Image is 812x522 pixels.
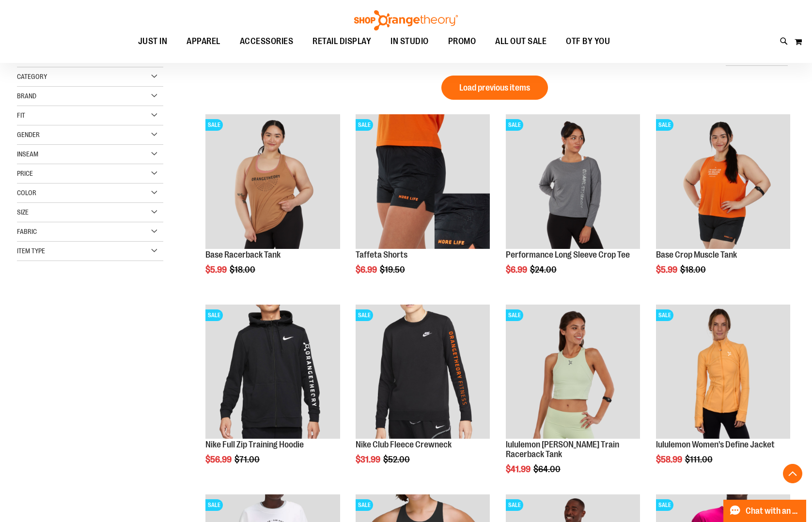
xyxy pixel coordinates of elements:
[656,114,790,248] img: Product image for Base Crop Muscle Tank
[380,265,406,275] span: $19.50
[356,309,373,321] span: SALE
[201,109,344,299] div: product
[501,300,645,499] div: product
[17,73,47,80] span: Category
[656,305,790,440] a: Product image for lululemon Define JacketSALE
[351,300,495,489] div: product
[390,31,429,52] span: IN STUDIO
[205,305,340,440] a: Product image for Nike Full Zip Training HoodieSALE
[356,305,490,440] a: Product image for Nike Club Fleece CrewneckSALE
[656,499,673,511] span: SALE
[656,455,684,464] span: $58.99
[459,83,530,92] span: Load previous items
[17,111,25,119] span: Fit
[501,109,645,299] div: product
[356,250,407,260] a: Taffeta Shorts
[656,440,775,449] a: lululemon Women's Define Jacket
[351,109,495,299] div: product
[746,507,800,516] span: Chat with an Expert
[566,31,610,52] span: OTF BY YOU
[201,300,344,489] div: product
[530,265,558,275] span: $24.00
[506,464,532,474] span: $41.99
[656,119,673,131] span: SALE
[312,31,371,52] span: RETAIL DISPLAY
[205,440,304,449] a: Nike Full Zip Training Hoodie
[17,208,29,216] span: Size
[205,114,340,248] img: Product image for Base Racerback Tank
[240,31,294,52] span: ACCESSORIES
[353,10,459,31] img: Shop Orangetheory
[205,265,228,275] span: $5.99
[506,440,619,459] a: lululemon [PERSON_NAME] Train Racerback Tank
[651,300,795,489] div: product
[495,31,547,52] span: ALL OUT SALE
[356,114,490,248] img: Product image for Camo Tafetta Shorts
[448,31,476,52] span: PROMO
[656,305,790,439] img: Product image for lululemon Define Jacket
[506,114,640,250] a: Product image for Performance Long Sleeve Crop TeeSALE
[685,455,714,464] span: $111.00
[230,265,257,275] span: $18.00
[234,455,261,464] span: $71.00
[17,150,38,158] span: Inseam
[506,265,529,275] span: $6.99
[356,265,378,275] span: $6.99
[356,499,373,511] span: SALE
[205,309,223,321] span: SALE
[506,305,640,439] img: Product image for lululemon Wunder Train Racerback Tank
[441,76,548,100] button: Load previous items
[17,92,36,100] span: Brand
[506,499,523,511] span: SALE
[356,119,373,131] span: SALE
[205,455,233,464] span: $56.99
[723,500,807,522] button: Chat with an Expert
[356,440,452,449] a: Nike Club Fleece Crewneck
[506,114,640,248] img: Product image for Performance Long Sleeve Crop Tee
[383,455,411,464] span: $52.00
[205,119,223,131] span: SALE
[506,309,523,321] span: SALE
[17,131,40,138] span: Gender
[506,119,523,131] span: SALE
[205,114,340,250] a: Product image for Base Racerback TankSALE
[656,114,790,250] a: Product image for Base Crop Muscle TankSALE
[17,228,37,235] span: Fabric
[17,247,45,255] span: Item Type
[205,250,281,260] a: Base Racerback Tank
[533,464,562,474] span: $64.00
[205,499,223,511] span: SALE
[356,305,490,439] img: Product image for Nike Club Fleece Crewneck
[656,265,679,275] span: $5.99
[205,305,340,439] img: Product image for Nike Full Zip Training Hoodie
[17,169,33,177] span: Price
[656,309,673,321] span: SALE
[656,250,737,260] a: Base Crop Muscle Tank
[651,109,795,299] div: product
[506,250,630,260] a: Performance Long Sleeve Crop Tee
[187,31,220,52] span: APPAREL
[356,455,382,464] span: $31.99
[506,305,640,440] a: Product image for lululemon Wunder Train Racerback TankSALE
[783,464,802,483] button: Back To Top
[17,189,36,197] span: Color
[138,31,168,52] span: JUST IN
[356,114,490,250] a: Product image for Camo Tafetta ShortsSALE
[680,265,707,275] span: $18.00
